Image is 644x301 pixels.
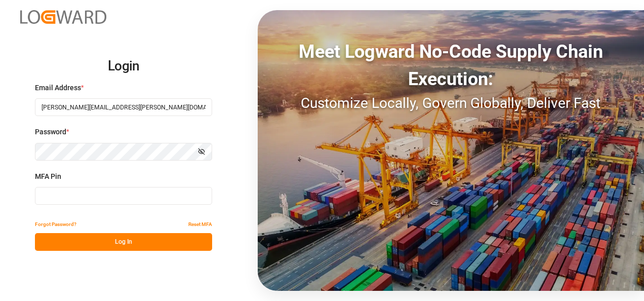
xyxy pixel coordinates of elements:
[258,38,644,93] div: Meet Logward No-Code Supply Chain Execution:
[35,233,212,251] button: Log In
[188,215,212,233] button: Reset MFA
[35,50,212,83] h2: Login
[35,83,81,93] span: Email Address
[35,171,61,182] span: MFA Pin
[20,10,106,24] img: Logward_new_orange.png
[35,127,66,137] span: Password
[35,98,212,116] input: Enter your email
[35,215,76,233] button: Forgot Password?
[258,93,644,114] div: Customize Locally, Govern Globally, Deliver Fast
